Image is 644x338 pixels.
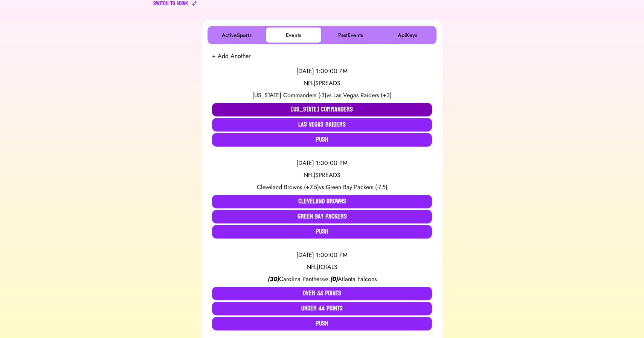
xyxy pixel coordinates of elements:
[380,28,435,43] button: ApiKeys
[212,275,432,284] div: vs
[212,195,432,208] button: Cleveland Browns
[212,263,432,272] div: NFL | TOTALS
[212,159,432,168] div: [DATE] 1:00:00 PM
[279,275,324,283] span: Carolina Panthers
[212,67,432,76] div: [DATE] 1:00:00 PM
[212,79,432,88] div: NFL | SPREADS
[338,275,377,283] span: Atlanta Falcons
[266,28,321,43] button: Events
[252,91,327,99] span: [US_STATE] Commanders (-3)
[257,183,319,191] span: Cleveland Browns (+7.5)
[212,103,432,116] button: [US_STATE] Commanders
[212,225,432,239] button: Push
[326,183,388,191] span: Green Bay Packers (-7.5)
[330,275,338,283] span: ( 0 )
[333,91,392,99] span: Las Vegas Raiders (+3)
[212,133,432,147] button: Push
[212,183,432,192] div: vs
[323,28,378,43] button: PastEvents
[212,251,432,260] div: [DATE] 1:00:00 PM
[209,28,264,43] button: ActiveSports
[212,287,432,300] button: Over 44 Points
[212,91,432,100] div: vs
[212,317,432,330] button: Push
[268,275,279,283] span: ( 30 )
[212,302,432,315] button: Under 44 Points
[212,171,432,180] div: NFL | SPREADS
[212,52,250,61] button: + Add Another
[212,210,432,223] button: Green Bay Packers
[212,118,432,132] button: Las Vegas Raiders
